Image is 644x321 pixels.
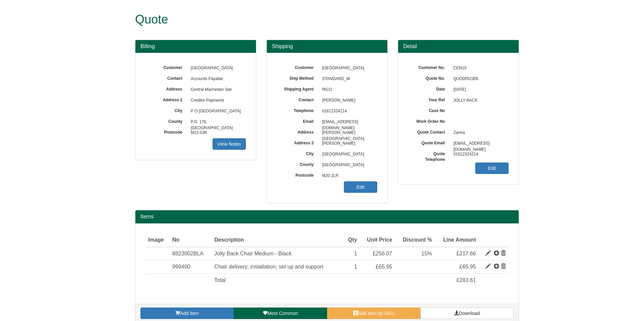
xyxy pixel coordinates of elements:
[170,234,212,247] th: No
[212,274,343,287] td: Total
[187,106,246,117] span: P O [GEOGRAPHIC_DATA]
[277,138,319,146] label: Address 2
[170,260,212,274] td: 999400
[319,160,377,171] span: [GEOGRAPHIC_DATA]
[450,138,509,149] span: [EMAIL_ADDRESS][DOMAIN_NAME]
[450,74,509,84] span: QUO0552306
[475,163,509,174] a: Edit
[187,95,246,106] span: Creditor Payments
[180,311,199,316] span: Add item
[395,234,435,247] th: Discount %
[354,264,357,270] span: 1
[421,251,432,256] span: 15%
[187,84,246,95] span: Central Machester Site
[140,43,251,49] h3: Billing
[319,84,377,95] span: RICO
[408,106,450,114] label: Case No
[213,138,246,150] a: View Notes
[403,43,514,49] h3: Detail
[456,277,476,283] span: £283.61
[319,117,377,128] span: [EMAIL_ADDRESS][DOMAIN_NAME]
[170,247,212,260] td: 8823002BLA
[373,251,392,256] span: £256.07
[277,95,319,103] label: Contact
[277,63,319,71] label: Customer
[187,74,246,84] span: Accounts Payable
[146,106,187,114] label: City
[319,149,377,160] span: [GEOGRAPHIC_DATA]
[187,128,246,138] span: M13 0JR
[277,171,319,178] label: Postcode
[146,74,187,81] label: Contact
[450,84,509,95] span: [DATE]
[319,95,377,106] span: [PERSON_NAME]
[277,74,319,81] label: Ship Method
[267,311,298,316] span: Most Common
[277,160,319,168] label: County
[343,234,360,247] th: Qty
[212,234,343,247] th: Description
[376,264,392,270] span: £65.95
[450,95,509,106] span: JOLLY BACK
[277,106,319,114] label: Telephone
[408,138,450,146] label: Quote Email
[319,74,377,84] span: STANDARD_W
[408,63,450,71] label: Customer No.
[319,63,377,74] span: [GEOGRAPHIC_DATA]
[146,234,170,247] th: Image
[450,149,509,160] span: 01612324214
[187,63,246,74] span: [GEOGRAPHIC_DATA]
[459,311,480,316] span: Download
[277,117,319,124] label: Email
[146,84,187,92] label: Address
[277,84,319,92] label: Shipping Agent
[360,234,395,247] th: Unit Price
[187,117,246,128] span: P.O. 176, [GEOGRAPHIC_DATA]
[319,138,377,149] span: [PERSON_NAME]
[146,95,187,103] label: Address 2
[277,149,319,157] label: City
[408,149,450,163] label: Quote Telephone
[354,251,357,256] span: 1
[408,117,450,124] label: Work Order No
[319,128,377,138] span: [PERSON_NAME][GEOGRAPHIC_DATA]
[319,106,377,117] span: 01612324214
[408,84,450,92] label: Date
[435,234,479,247] th: Line Amount
[135,13,494,26] h1: Quote
[319,171,377,181] span: M20 2LR
[214,251,291,256] span: Jolly Back Chair Medium - Black
[408,95,450,103] label: Your Ref
[277,128,319,135] label: Address
[456,251,476,256] span: £217.66
[272,43,382,49] h3: Shipping
[408,74,450,81] label: Quote No.
[420,308,514,319] a: Download
[214,264,323,270] span: Chair delivery; installation; set up and support
[459,264,476,270] span: £65.95
[450,63,509,74] span: CEN10
[408,128,450,135] label: Quote Contact
[146,117,187,124] label: County
[146,128,187,135] label: Postcode
[140,214,514,220] h2: Items
[450,128,509,138] span: Zarina
[358,311,394,316] span: Add item by SKU
[344,181,377,193] a: Edit
[146,63,187,71] label: Customer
